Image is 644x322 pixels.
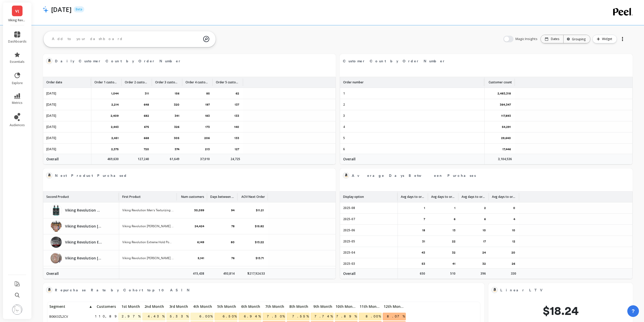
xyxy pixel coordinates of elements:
p: 6 [343,147,345,151]
div: Toggle SortBy [48,303,72,312]
p: Num customers [181,192,204,199]
p: 213 [205,147,210,151]
p: 396 [481,272,486,276]
div: Toggle SortBy [142,303,166,312]
p: 330 [511,272,516,276]
span: 1st Month [119,305,140,309]
p: 94 [231,208,235,213]
p: 22 [452,239,455,244]
p: 364,347 [500,102,512,107]
p: 206 [204,136,210,140]
p: 6 [484,217,486,221]
p: 6 [454,217,455,221]
p: 43 [422,250,425,255]
span: 12th Month [384,305,404,309]
p: 668 [144,136,149,140]
p: 2025-08-09 [46,113,56,118]
p: Avg days to order 3 [431,192,455,199]
span: 8.00% [365,313,382,320]
p: 1 [454,206,455,210]
span: 5.33% [169,313,190,320]
p: 133 [234,113,240,118]
p: 650 [420,272,425,276]
span: 7.74% [314,313,334,320]
span: Customer Count by Order Number [343,58,613,65]
p: Order 1 customers [94,77,119,85]
p: 5 [343,136,345,140]
p: $11.21 [256,208,265,213]
p: 29,640 [501,136,512,140]
p: 13 [452,228,455,233]
p: 675 [144,125,149,129]
p: Avg days to order 4 [462,192,486,199]
div: Toggle SortBy [118,303,142,312]
p: 117,893 [501,113,512,118]
p: 305 [174,136,179,140]
p: 32 [482,261,486,266]
span: metrics [12,101,23,105]
p: 7 [424,217,425,221]
p: 2025-08 [343,206,355,210]
p: 133 [234,136,240,140]
label: Overall [343,154,373,164]
span: 2.97% [121,313,141,320]
p: Order 2 customers [125,77,149,85]
span: Average Days Between Purchases [352,173,476,178]
p: Viking Revolution (Essor) [8,18,27,22]
span: 2nd Month [143,305,164,309]
div: Toggle SortBy [214,303,238,312]
p: 6th Month [238,303,262,310]
span: 7.30% [266,313,286,320]
span: Next Product Purchased [55,173,127,178]
span: Next Product Purchased [55,172,317,179]
span: 4.43% [147,313,165,320]
p: 2025-05 [343,239,355,244]
p: Beta [74,6,84,12]
span: Linear LTV [500,287,614,294]
p: Segment [48,303,94,310]
span: 7.89% [335,313,358,320]
p: 10th Month [335,303,358,310]
p: 2,214 [111,102,119,107]
p: 24,424 [195,224,204,229]
button: ? [627,305,639,317]
img: profile picture [12,305,22,315]
p: 10 [483,228,486,233]
p: Dates [551,37,559,41]
p: 1 [424,206,425,210]
p: 18 [422,228,425,233]
p: 10 [512,228,516,233]
img: magic search icon [203,32,209,46]
p: Order date [46,77,62,85]
p: Viking Revolution Extreme Hold Pomade for Men – Style & Finish Your Hair [65,240,103,245]
p: 173 [205,125,210,129]
p: Customer count [489,77,512,85]
span: Linear LTV [500,288,546,293]
img: header icon [43,6,49,13]
p: 127 [235,147,240,151]
p: 2 [343,102,345,107]
p: 2025-03 [343,261,355,266]
p: Customers [94,303,117,310]
span: 3rd Month [167,305,188,309]
p: 11th Month [359,303,382,310]
p: Viking Revolution Beard Balm for Men - Argan and Jojoba Oil Beard Softener, Moisturizer, and Styl... [122,256,174,260]
p: $13.71 [256,256,265,260]
p: 4 [343,125,345,129]
p: Order 5 customers [216,77,240,85]
p: 326 [174,125,179,129]
p: 20 [511,250,516,255]
p: 2025-08-11 [46,91,56,96]
p: 2025-06 [343,228,355,233]
p: 320 [174,102,179,107]
p: 3 [343,113,345,118]
p: 37,010 [200,157,210,161]
p: 12th Month [383,303,406,310]
p: Viking Revolution Men's Texturizing Sea Salt Spray for Men [65,208,103,213]
p: 137 [235,102,240,107]
span: 11th Month [360,305,380,309]
div: Toggle SortBy [358,303,382,312]
p: 415,438 [193,272,204,276]
p: 140 [234,125,240,129]
p: 720 [144,147,149,151]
